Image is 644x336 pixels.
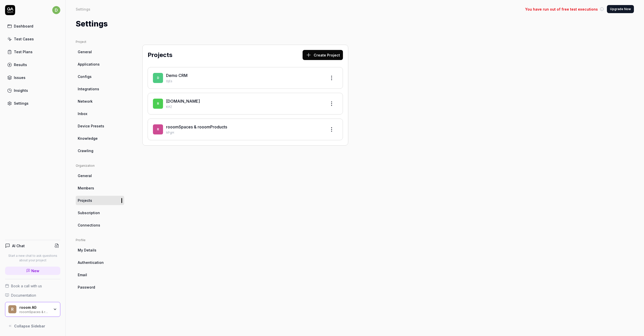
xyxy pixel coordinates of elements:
[52,6,60,14] span: d
[607,5,634,13] button: Upgrade Now
[303,50,343,60] button: Create Project
[5,34,60,44] a: Test Cases
[19,305,50,310] div: rooom AG
[14,62,27,67] div: Results
[11,283,42,289] span: Book a call with us
[76,146,124,155] a: Crawling
[78,99,93,104] span: Network
[14,49,33,54] div: Test Plans
[76,47,124,57] a: General
[78,148,93,153] span: Crawling
[5,254,60,263] p: Start a new chat to ask questions about your project
[78,198,92,203] span: Projects
[76,72,124,81] a: Configs
[76,84,124,94] a: Integrations
[76,208,124,217] a: Subscription
[78,74,92,79] span: Configs
[14,88,28,93] div: Insights
[14,36,34,42] div: Test Cases
[76,171,124,180] a: General
[76,18,108,30] h1: Settings
[76,220,124,230] a: Connections
[76,97,124,106] a: Network
[153,73,163,83] span: D
[76,40,124,44] div: Project
[78,285,95,290] span: Password
[76,134,124,143] a: Knowledge
[166,73,187,78] a: Demo CRM
[78,210,100,215] span: Subscription
[153,99,163,109] span: r
[11,293,36,298] span: Documentation
[31,268,39,273] span: New
[14,323,45,329] span: Collapse Sidebar
[52,5,60,15] button: d
[76,283,124,292] a: Password
[14,101,29,106] div: Settings
[5,267,60,275] a: New
[166,124,227,129] a: rooomSpaces & rooomProducts
[76,109,124,118] a: Inbox
[5,321,60,331] button: Collapse Sidebar
[78,247,96,253] span: My Details
[78,123,104,129] span: Device Presets
[78,111,87,116] span: Inbox
[78,272,87,277] span: Email
[14,23,33,29] div: Dashboard
[166,130,323,135] p: hPgH
[14,75,25,80] div: Issues
[148,50,172,60] h2: Projects
[78,136,98,141] span: Knowledge
[76,7,90,12] div: Settings
[153,124,163,134] span: r
[5,60,60,70] a: Results
[78,185,94,191] span: Members
[76,121,124,131] a: Device Presets
[19,310,50,314] div: rooomSpaces & rooomProducts
[5,293,60,298] a: Documentation
[166,105,323,109] p: KlfZ
[78,86,99,92] span: Integrations
[12,243,25,248] h4: AI Chat
[166,79,323,83] p: 0jEs
[76,238,124,242] div: Profile
[78,49,92,54] span: General
[5,86,60,95] a: Insights
[525,7,598,12] span: You have run out of free test executions
[5,47,60,57] a: Test Plans
[166,99,200,104] a: [DOMAIN_NAME]
[78,62,100,67] span: Applications
[76,60,124,69] a: Applications
[8,305,16,313] span: r
[76,196,124,205] a: Projects
[76,245,124,255] a: My Details
[5,73,60,82] a: Issues
[5,98,60,108] a: Settings
[78,173,92,178] span: General
[5,283,60,289] a: Book a call with us
[5,302,60,317] button: rrooom AGrooomSpaces & rooomProducts
[76,258,124,267] a: Authentication
[76,270,124,279] a: Email
[5,21,60,31] a: Dashboard
[76,183,124,193] a: Members
[78,260,104,265] span: Authentication
[78,222,100,228] span: Connections
[76,163,124,168] div: Organization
